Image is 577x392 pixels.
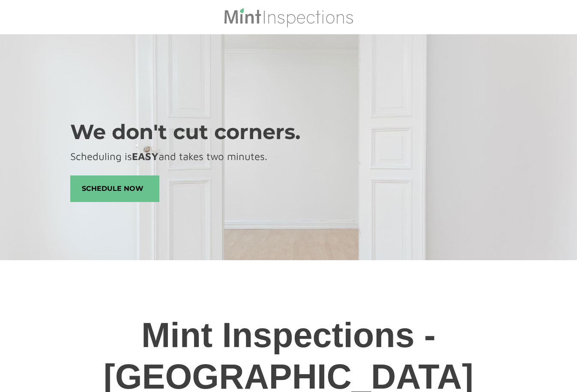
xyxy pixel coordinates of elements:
[132,150,158,162] strong: EASY
[223,7,354,27] img: Mint Inspections
[70,150,267,162] font: Scheduling is and takes two minutes.
[70,119,301,144] font: We don't cut corners.
[71,176,159,202] span: schedule now
[70,175,159,202] a: schedule now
